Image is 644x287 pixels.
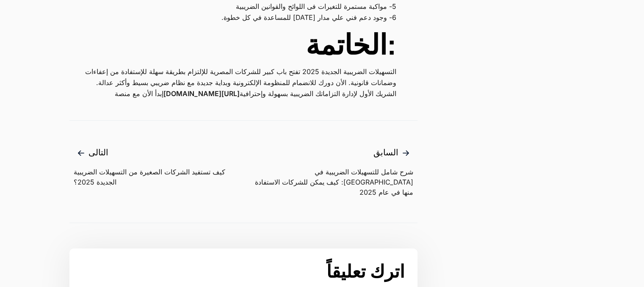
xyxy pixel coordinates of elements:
p: 6- وجود دعم فني علي مدار [DATE] للمساعدة في كل خطوة. [69,12,396,23]
span: التالى [74,146,243,160]
h1: :الخاتمة [69,29,396,62]
a: التالى كيف تستفيد الشركات الصغيرة من التسهيلات الضريبية الجديدة 2025؟ [74,146,243,187]
p: التسهيلات الضريبية الجديدة 2025 تفتح باب كبير للشركات المصرية للإلتزام بطريقة سهلة للإستفادة من إ... [69,66,396,88]
span: كيف تستفيد الشركات الصغيرة من التسهيلات الضريبية الجديدة 2025؟ [74,167,243,187]
nav: مقالات [69,120,417,223]
span: شرح شامل للتسهيلات الضريبية في [GEOGRAPHIC_DATA]: كيف يمكن للشركات الاستفادة منها في عام 2025 [243,167,413,197]
p: 5- مواكبة مستمرة للتغيرات فى اللوائح والقوانين الضريبية [69,1,396,12]
h3: اترك تعليقاً [82,261,405,282]
a: السابق شرح شامل للتسهيلات الضريبية في [GEOGRAPHIC_DATA]: كيف يمكن للشركات الاستفادة منها في عام 2025 [243,146,413,197]
span: السابق [243,146,413,160]
a: [URL][DOMAIN_NAME] [163,88,240,99]
p: الشريك الأول لإدارة التزاماتك الضريبية بسهولة وإحترافية إبدأ الأن مع منصة [69,88,396,99]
